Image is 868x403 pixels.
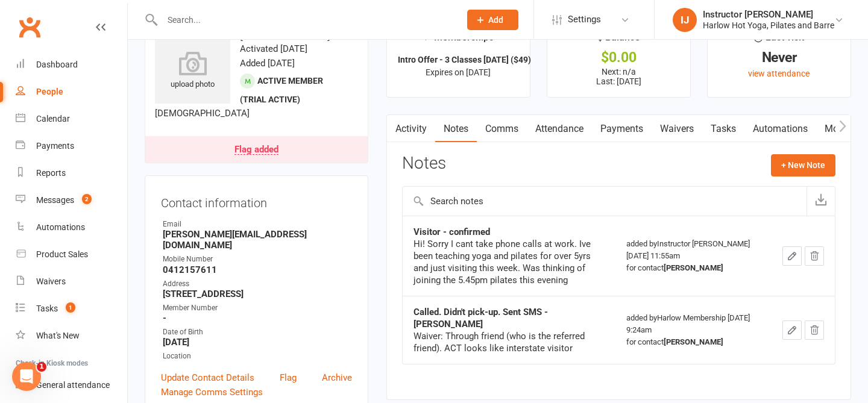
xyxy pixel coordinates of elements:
[703,9,834,20] div: Instructor [PERSON_NAME]
[163,264,352,275] strong: 0412157611
[414,226,490,237] strong: Visitor - confirmed
[234,145,278,155] div: Flag added
[771,154,835,176] button: + New Note
[14,12,45,42] a: Clubworx
[16,187,127,214] a: Messages 2
[36,304,58,313] div: Tasks
[702,115,744,143] a: Tasks
[322,370,352,385] a: Archive
[16,295,127,322] a: Tasks 1
[163,229,352,251] strong: [PERSON_NAME][EMAIL_ADDRESS][DOMAIN_NAME]
[36,276,66,286] div: Waivers
[163,254,352,265] div: Mobile Number
[626,312,761,348] div: added by Harlow Membership [DATE] 9:24am
[159,11,451,28] input: Search...
[240,76,323,104] span: Active member (trial active)
[626,262,761,274] div: for contact
[467,10,518,30] button: Add
[423,30,494,52] div: Memberships
[435,115,477,143] a: Notes
[36,87,63,96] div: People
[597,30,640,51] div: $ Balance
[744,115,816,143] a: Automations
[652,115,702,143] a: Waivers
[12,362,41,391] iframe: Intercom live chat
[477,115,527,143] a: Comms
[387,115,435,143] a: Activity
[161,370,254,385] a: Update Contact Details
[16,241,127,268] a: Product Sales
[155,108,250,119] span: [DEMOGRAPHIC_DATA]
[398,55,531,64] strong: Intro Offer - 3 Classes [DATE] ($49)
[16,105,127,133] a: Calendar
[527,115,592,143] a: Attendance
[748,69,810,78] a: view attendance
[664,263,723,272] strong: [PERSON_NAME]
[414,330,605,354] div: Waiver: Through friend (who is the referred friend). ACT looks like interstate visitor
[568,6,601,33] span: Settings
[163,351,352,362] div: Location
[163,219,352,230] div: Email
[163,278,352,290] div: Address
[626,238,761,274] div: added by Instructor [PERSON_NAME] [DATE] 11:55am
[16,51,127,78] a: Dashboard
[16,268,127,295] a: Waivers
[82,194,92,204] span: 2
[423,32,431,43] i: ✓
[163,289,352,299] strong: [STREET_ADDRESS]
[664,337,723,346] strong: [PERSON_NAME]
[280,370,297,385] a: Flag
[16,372,127,399] a: General attendance kiosk mode
[36,141,74,151] div: Payments
[558,67,679,86] p: Next: n/a Last: [DATE]
[488,15,503,25] span: Add
[36,195,74,205] div: Messages
[414,238,605,286] div: Hi! Sorry I cant take phone calls at work. Ive been teaching yoga and pilates for over 5yrs and j...
[414,307,548,330] strong: Called. Didn't pick-up. Sent SMS - [PERSON_NAME]
[16,160,127,187] a: Reports
[16,214,127,241] a: Automations
[703,20,834,31] div: Harlow Hot Yoga, Pilates and Barre
[16,133,127,160] a: Payments
[155,51,230,91] div: upload photo
[16,322,127,349] a: What's New
[161,192,352,210] h3: Contact information
[66,302,75,313] span: 1
[36,249,88,259] div: Product Sales
[163,337,352,348] strong: [DATE]
[240,43,307,54] time: Activated [DATE]
[36,114,70,123] div: Calendar
[403,187,807,216] input: Search notes
[626,336,761,348] div: for contact
[240,58,295,69] time: Added [DATE]
[402,154,446,176] h3: Notes
[36,331,80,340] div: What's New
[163,326,352,338] div: Date of Birth
[36,168,66,178] div: Reports
[16,78,127,105] a: People
[161,385,263,399] a: Manage Comms Settings
[558,51,679,64] div: $0.00
[163,313,352,323] strong: -
[592,115,652,143] a: Payments
[719,51,840,64] div: Never
[673,8,697,32] div: IJ
[37,362,46,372] span: 1
[426,67,491,77] span: Expires on [DATE]
[754,30,804,51] div: Last visit
[36,380,110,390] div: General attendance
[36,222,85,232] div: Automations
[163,302,352,314] div: Member Number
[36,60,78,69] div: Dashboard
